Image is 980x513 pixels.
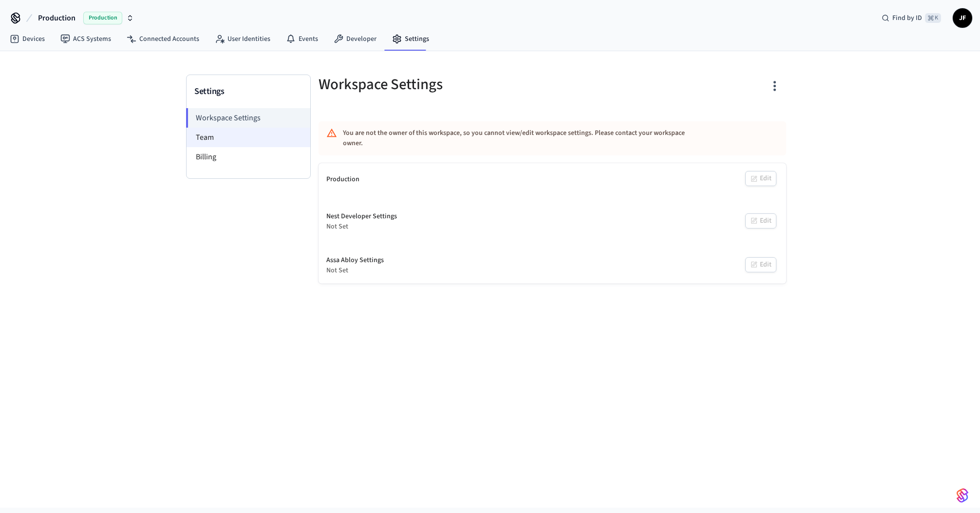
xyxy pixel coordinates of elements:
li: Billing [187,147,310,167]
span: JF [954,9,971,27]
li: Team [187,128,310,147]
h5: Workspace Settings [319,75,547,95]
span: Production [38,12,75,24]
a: Connected Accounts [119,30,207,48]
a: Devices [2,30,53,48]
a: User Identities [207,30,278,48]
div: Not Set [326,266,384,276]
h3: Settings [194,85,302,98]
div: Assa Abloy Settings [326,255,384,266]
span: ⌘ K [925,13,941,23]
a: Events [278,30,326,48]
div: Not Set [326,222,397,232]
button: JF [953,8,972,28]
a: Settings [384,30,437,48]
div: Nest Developer Settings [326,211,397,222]
span: Production [83,12,122,24]
img: SeamLogoGradient.69752ec5.svg [957,488,968,503]
div: Find by ID⌘ K [874,9,949,27]
span: Find by ID [892,13,922,23]
li: Workspace Settings [186,108,310,128]
div: You are not the owner of this workspace, so you cannot view/edit workspace settings. Please conta... [343,124,704,152]
a: ACS Systems [53,30,119,48]
a: Developer [326,30,384,48]
div: Production [326,174,359,185]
